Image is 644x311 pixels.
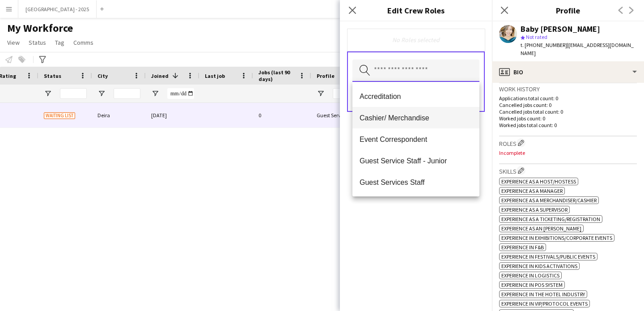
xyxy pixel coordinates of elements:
[25,37,50,48] a: Status
[501,178,576,185] span: Experience as a Host/Hostess
[51,37,68,48] a: Tag
[151,89,159,98] button: Open Filter Menu
[499,102,637,108] p: Cancelled jobs count: 0
[4,37,23,48] a: View
[97,72,108,79] span: City
[501,263,577,269] span: Experience in Kids Activations
[97,89,106,98] button: Open Filter Menu
[29,38,46,47] span: Status
[167,88,194,99] input: Joined Filter Input
[18,0,97,18] button: [GEOGRAPHIC_DATA] - 2025
[7,38,20,47] span: View
[521,42,567,48] span: t. [PHONE_NUMBER]
[501,234,612,241] span: Experience in Exhibitions/Corporate Events
[333,88,363,99] input: Profile Filter Input
[70,37,97,48] a: Comms
[360,178,472,187] span: Guest Services Staff
[499,149,637,156] p: Incomplete
[37,54,48,65] app-action-btn: Advanced filters
[317,72,335,79] span: Profile
[499,115,637,122] p: Worked jobs count: 0
[7,21,73,35] span: My Workforce
[114,88,140,99] input: City Filter Input
[360,92,472,101] span: Accreditation
[499,95,637,102] p: Applications total count: 0
[501,187,563,194] span: Experience as a Manager
[526,34,547,40] span: Not rated
[92,103,146,128] div: Deira
[501,244,544,251] span: Experience in F&B
[501,281,563,288] span: Experience in POS System
[499,138,637,148] h3: Roles
[44,112,75,119] span: Waiting list
[499,166,637,175] h3: Skills
[360,135,472,144] span: Event Correspondent
[317,89,325,98] button: Open Filter Menu
[501,300,588,307] span: Experience in VIP/Protocol Events
[151,72,169,79] span: Joined
[501,225,581,232] span: Experience as an [PERSON_NAME]
[60,88,87,99] input: Status Filter Input
[44,89,52,98] button: Open Filter Menu
[521,42,634,56] span: | [EMAIL_ADDRESS][DOMAIN_NAME]
[73,38,93,47] span: Comms
[492,61,644,83] div: Bio
[492,4,644,16] h3: Profile
[311,103,369,128] div: Guest Services Team
[55,38,64,47] span: Tag
[360,114,472,122] span: Cashier/ Merchandise
[499,108,637,115] p: Cancelled jobs total count: 0
[521,25,600,33] div: Baby [PERSON_NAME]
[499,122,637,128] p: Worked jobs total count: 0
[501,253,595,260] span: Experience in Festivals/Public Events
[501,272,559,279] span: Experience in Logistics
[360,157,472,165] span: Guest Service Staff - Junior
[354,36,478,44] div: No Roles selected
[253,103,311,128] div: 0
[501,291,585,298] span: Experience in The Hotel Industry
[501,197,597,204] span: Experience as a Merchandiser/Cashier
[205,72,225,79] span: Last job
[499,85,637,93] h3: Work history
[146,103,199,128] div: [DATE]
[501,216,600,222] span: Experience as a Ticketing/Registration
[258,69,295,82] span: Jobs (last 90 days)
[44,72,61,79] span: Status
[340,4,492,16] h3: Edit Crew Roles
[501,206,568,213] span: Experience as a Supervisor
